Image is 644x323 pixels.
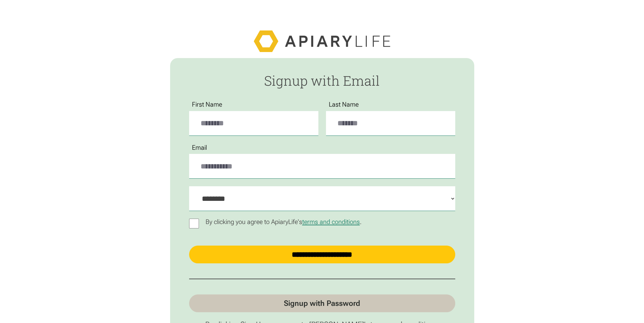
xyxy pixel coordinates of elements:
[189,73,455,88] h2: Signup with Email
[189,144,210,151] label: Email
[326,101,362,108] label: Last Name
[203,218,365,226] p: By clicking you agree to ApiaryLife's .
[189,294,455,312] a: Signup with Password
[302,218,360,226] a: terms and conditions
[189,101,226,108] label: First Name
